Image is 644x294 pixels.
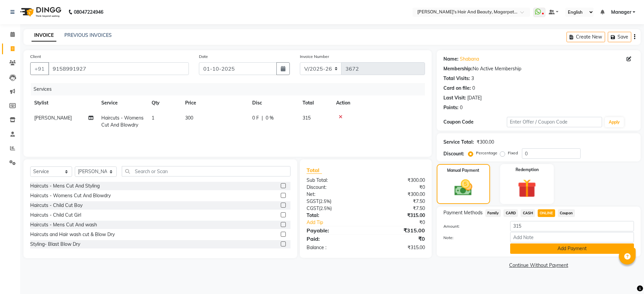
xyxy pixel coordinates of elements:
[30,202,83,209] div: Haircuts - Child Cut Boy
[199,54,208,60] label: Date
[181,95,248,111] th: Price
[476,150,497,156] label: Percentage
[122,166,290,176] input: Search or Scan
[376,219,430,226] div: ₹0
[303,115,311,121] span: 315
[521,209,535,217] span: CASH
[17,3,63,21] img: logo
[443,65,634,72] div: No Active Membership
[472,85,475,92] div: 0
[567,32,605,42] button: Create New
[438,262,639,269] a: Continue Without Payment
[605,117,624,127] button: Apply
[307,205,319,211] span: CGST
[302,191,366,198] div: Net:
[30,95,97,111] th: Stylist
[366,226,430,234] div: ₹315.00
[30,221,97,228] div: Haircuts - Mens Cut And wash
[302,226,366,234] div: Payable:
[30,54,41,60] label: Client
[443,209,483,216] span: Payment Methods
[64,32,112,38] a: PREVIOUS INVOICES
[101,115,144,128] span: Haircuts - Womens Cut And Blowdry
[507,117,602,127] input: Enter Offer / Coupon Code
[510,243,634,254] button: Add Payment
[366,205,430,212] div: ₹7.50
[30,182,100,190] div: Haircuts - Mens Cut And Styling
[152,115,154,121] span: 1
[148,95,181,111] th: Qty
[302,198,366,205] div: ( )
[366,198,430,205] div: ₹7.50
[30,231,115,238] div: Haircuts and Hair wash cut & Blow Dry
[366,244,430,251] div: ₹315.00
[185,115,193,121] span: 300
[443,85,471,92] div: Card on file:
[460,104,463,111] div: 0
[302,219,376,226] a: Add Tip
[443,56,459,63] div: Name:
[366,177,430,184] div: ₹300.00
[299,95,332,111] th: Total
[266,115,274,122] span: 0 %
[366,235,430,243] div: ₹0
[302,244,366,251] div: Balance :
[438,223,505,229] label: Amount:
[30,192,111,199] div: Haircuts - Womens Cut And Blowdry
[608,32,631,42] button: Save
[516,167,539,173] label: Redemption
[460,56,479,63] a: Shabana
[443,104,459,111] div: Points:
[443,139,474,146] div: Service Total:
[443,65,473,72] div: Membership:
[248,95,299,111] th: Disc
[320,199,330,204] span: 2.5%
[447,167,479,173] label: Manual Payment
[485,209,501,217] span: Family
[302,177,366,184] div: Sub Total:
[320,206,330,211] span: 2.5%
[443,75,470,82] div: Total Visits:
[558,209,575,217] span: Coupon
[503,209,518,217] span: CARD
[443,119,507,126] div: Coupon Code
[449,177,478,198] img: _cash.svg
[438,235,505,241] label: Note:
[510,232,634,242] input: Add Note
[508,150,518,156] label: Fixed
[307,167,322,174] span: Total
[477,139,494,146] div: ₹300.00
[471,75,474,82] div: 3
[366,184,430,191] div: ₹0
[302,205,366,212] div: ( )
[31,83,430,95] div: Services
[30,241,80,248] div: Styling- Blast Blow Dry
[48,62,189,75] input: Search by Name/Mobile/Email/Code
[74,3,103,21] b: 08047224946
[300,54,329,60] label: Invoice Number
[34,115,72,121] span: [PERSON_NAME]
[366,212,430,219] div: ₹315.00
[302,184,366,191] div: Discount:
[510,221,634,231] input: Amount
[512,177,542,200] img: _gift.svg
[30,62,49,75] button: +91
[467,94,482,101] div: [DATE]
[307,198,319,204] span: SGST
[302,212,366,219] div: Total:
[302,235,366,243] div: Paid:
[30,212,81,219] div: Haircuts - Child Cut Girl
[262,115,263,122] span: |
[97,95,148,111] th: Service
[332,95,425,111] th: Action
[443,94,466,101] div: Last Visit:
[32,29,56,42] a: INVOICE
[538,209,555,217] span: ONLINE
[611,9,631,16] span: Manager
[443,150,464,157] div: Discount:
[366,191,430,198] div: ₹300.00
[252,115,259,122] span: 0 F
